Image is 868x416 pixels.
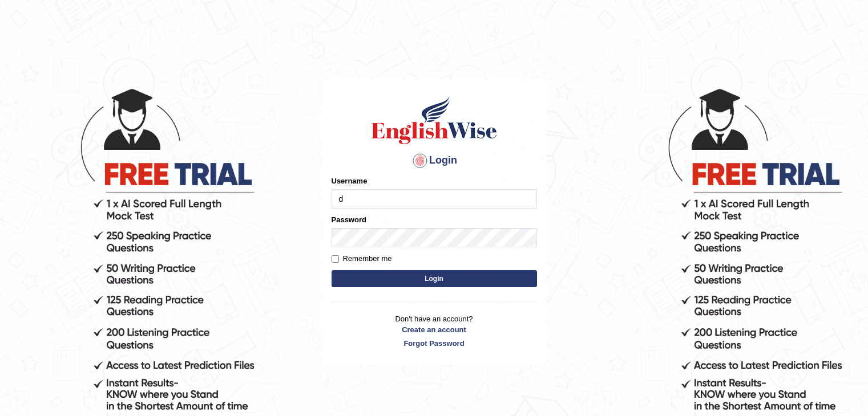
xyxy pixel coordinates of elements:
input: Remember me [332,255,339,263]
img: Logo of English Wise sign in for intelligent practice with AI [369,95,499,146]
label: Remember me [332,253,392,264]
a: Forgot Password [332,338,537,349]
p: Don't have an account? [332,313,537,349]
button: Login [332,270,537,287]
h4: Login [332,152,537,170]
label: Username [332,176,368,186]
a: Create an account [332,324,537,335]
label: Password [332,214,366,225]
